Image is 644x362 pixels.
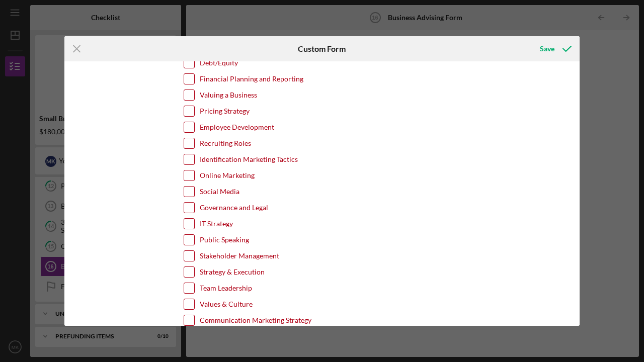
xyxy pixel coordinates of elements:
div: Save [540,39,554,59]
label: Public Speaking [200,235,249,245]
h6: Custom Form [298,44,346,53]
label: Strategy & Execution [200,267,265,277]
label: Recruiting Roles [200,138,251,148]
label: Team Leadership [200,283,252,293]
label: Values & Culture [200,299,253,309]
label: Employee Development [200,122,274,132]
button: Save [530,39,580,59]
label: Online Marketing [200,170,255,180]
label: Valuing a Business [200,90,257,100]
label: Communication Marketing Strategy [200,315,311,325]
label: Social Media [200,187,239,197]
label: Pricing Strategy [200,106,250,116]
label: Financial Planning and Reporting [200,74,303,84]
label: Identification Marketing Tactics [200,154,298,164]
label: IT Strategy [200,219,233,229]
label: Governance and Legal [200,203,268,213]
label: Debt/Equity [200,58,238,68]
label: Stakeholder Management [200,251,279,261]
